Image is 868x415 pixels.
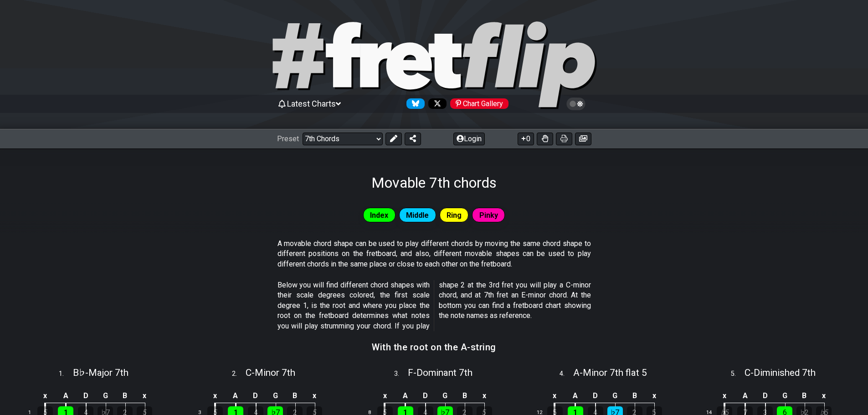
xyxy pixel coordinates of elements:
td: x [714,388,735,403]
td: G [266,388,285,403]
h1: Movable 7th chords [371,174,497,191]
div: Chart Gallery [450,98,508,109]
td: A [56,388,76,403]
span: B♭ - Major 7th [73,367,128,378]
button: Print [556,133,572,145]
td: B [625,388,644,403]
td: B [285,388,305,403]
span: C - Minor 7th [246,367,295,378]
td: x [35,388,56,403]
p: A movable chord shape can be used to play different chords by moving the same chord shape to diff... [277,239,591,269]
span: 4 . [560,369,573,379]
td: A [565,388,586,403]
td: x [644,388,664,403]
td: A [226,388,246,403]
span: Latest Charts [287,99,336,108]
button: Edit Preset [385,133,402,145]
td: x [375,388,395,403]
td: G [435,388,455,403]
td: B [455,388,474,403]
span: Pinky [479,209,498,222]
a: Follow #fretflip at Bluesky [403,98,425,109]
td: D [246,388,266,403]
td: x [474,388,494,403]
span: Ring [447,209,462,222]
a: #fretflip at Pinterest [447,98,508,109]
td: x [305,388,324,403]
td: B [115,388,135,403]
td: G [96,388,115,403]
span: C - Diminished 7th [745,367,816,378]
td: D [76,388,96,403]
td: B [795,388,814,403]
td: D [416,388,436,403]
td: D [586,388,606,403]
a: Follow #fretflip at X [425,98,447,109]
td: A [735,388,755,403]
button: 0 [518,133,534,145]
td: x [135,388,154,403]
h3: With the root on the A-string [372,342,496,352]
span: 1 . [59,369,72,379]
td: A [395,388,416,403]
button: Toggle Dexterity for all fretkits [537,133,553,145]
select: Preset [303,133,383,145]
td: x [205,388,226,403]
button: Login [453,133,485,145]
span: 2 . [232,369,246,379]
button: Share Preset [405,133,421,145]
span: Toggle light / dark theme [571,100,581,108]
span: Index [370,209,388,222]
td: G [605,388,625,403]
span: 5 . [731,369,745,379]
td: G [775,388,795,403]
span: Middle [406,209,429,222]
p: Below you will find different chord shapes with their scale degrees colored, the first scale degr... [277,280,591,331]
span: 3 . [394,369,408,379]
span: F - Dominant 7th [408,367,473,378]
td: D [755,388,775,403]
td: x [544,388,565,403]
span: A - Minor 7th flat 5 [573,367,647,378]
button: Create image [575,133,591,145]
td: x [814,388,834,403]
span: Preset [277,134,299,143]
